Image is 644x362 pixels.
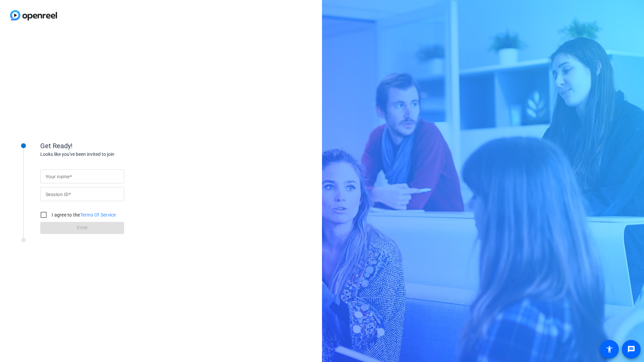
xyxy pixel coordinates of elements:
[80,212,116,218] a: Terms Of Service
[50,212,116,218] label: I agree to the
[627,345,635,353] mat-icon: message
[40,151,174,158] div: Looks like you've been invited to join
[46,174,69,179] mat-label: Your name
[46,192,68,197] mat-label: Session ID
[40,141,174,151] div: Get Ready!
[605,345,613,353] mat-icon: accessibility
